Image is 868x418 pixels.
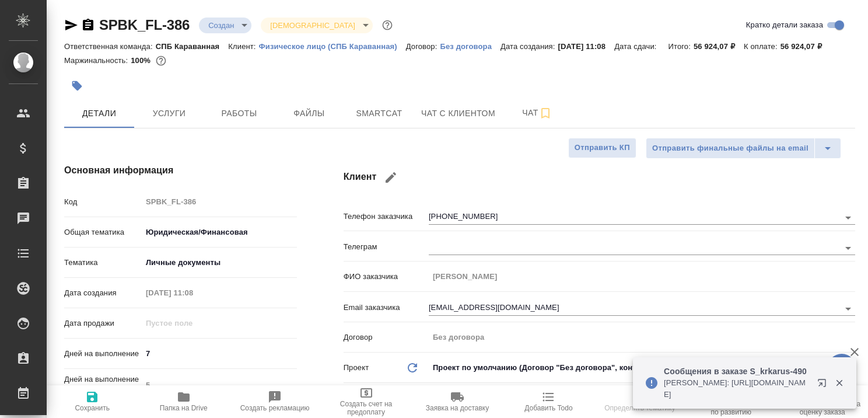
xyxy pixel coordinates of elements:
[142,284,244,301] input: Пустое поле
[142,253,297,273] div: Личные документы
[344,302,429,313] p: Email заказчика
[142,377,297,393] input: Пустое поле
[840,301,856,317] button: Open
[259,42,406,51] p: Физическое лицо (СПБ Караванная)
[320,385,411,418] button: Создать счет на предоплату
[205,20,237,30] button: Создан
[501,42,558,51] p: Дата создания:
[694,42,744,51] p: 56 924,07 ₽
[142,345,297,362] input: ✎ Введи что-нибудь
[524,404,572,412] span: Добавить Todo
[160,404,208,412] span: Папка на Drive
[64,348,142,360] p: Дней на выполнение
[211,106,267,121] span: Работы
[142,222,297,242] div: Юридическая/Финансовая
[412,385,503,418] button: Заявка на доставку
[64,18,78,32] button: Скопировать ссылку для ЯМессенджера
[344,362,369,374] p: Проект
[142,315,244,332] input: Пустое поле
[406,42,440,51] p: Договор:
[429,268,855,285] input: Пустое поле
[344,332,429,343] p: Договор
[827,378,851,388] button: Закрыть
[153,53,169,68] button: 0.00 RUB;
[744,42,780,51] p: К оплате:
[344,163,855,191] h4: Клиент
[840,240,856,256] button: Open
[568,138,636,158] button: Отправить КП
[64,42,156,51] p: Ответственная команда:
[99,17,190,33] a: SPBK_FL-386
[746,19,823,31] span: Кратко детали заказа
[229,385,320,418] button: Создать рекламацию
[281,106,337,121] span: Файлы
[646,138,841,159] div: split button
[604,404,675,412] span: Определить тематику
[421,106,495,121] span: Чат с клиентом
[380,18,395,33] button: Доп статусы указывают на важность/срочность заказа
[199,18,251,33] div: Создан
[344,211,429,222] p: Телефон заказчика
[503,385,594,418] button: Добавить Todo
[64,257,142,269] p: Тематика
[228,42,258,51] p: Клиент:
[81,18,95,32] button: Скопировать ссылку
[64,163,297,177] h4: Основная информация
[344,271,429,283] p: ФИО заказчика
[142,193,297,210] input: Пустое поле
[594,385,685,418] button: Определить тематику
[327,400,404,416] span: Создать счет на предоплату
[664,377,810,400] p: [PERSON_NAME]: [URL][DOMAIN_NAME]
[780,42,831,51] p: 56 924,07 ₽
[47,385,138,418] button: Сохранить
[267,20,358,30] button: [DEMOGRAPHIC_DATA]
[261,18,372,33] div: Создан
[64,374,142,397] p: Дней на выполнение (авт.)
[614,42,659,51] p: Дата сдачи:
[64,196,142,208] p: Код
[344,241,429,253] p: Телеграм
[259,41,406,51] a: Физическое лицо (СПБ Караванная)
[509,106,565,120] span: Чат
[440,42,501,51] p: Без договора
[538,106,552,120] svg: Подписаться
[664,365,810,377] p: Сообщения в заказе S_krkarus-490
[64,56,131,65] p: Маржинальность:
[131,56,153,65] p: 100%
[64,318,142,329] p: Дата продажи
[64,287,142,299] p: Дата создания
[840,210,856,226] button: Open
[138,385,229,418] button: Папка на Drive
[156,42,229,51] p: СПБ Караванная
[426,404,489,412] span: Заявка на доставку
[429,358,855,378] div: Проект по умолчанию (Договор "Без договора", контрагент "Физическое лицо")
[429,329,855,346] input: Пустое поле
[75,404,110,412] span: Сохранить
[810,371,838,399] button: Открыть в новой вкладке
[652,142,808,155] span: Отправить финальные файлы на email
[575,141,630,155] span: Отправить КП
[141,106,197,121] span: Услуги
[240,404,310,412] span: Создать рекламацию
[827,354,856,383] button: 🙏
[71,106,127,121] span: Детали
[646,138,815,159] button: Отправить финальные файлы на email
[440,41,501,51] a: Без договора
[64,73,90,99] button: Добавить тэг
[558,42,615,51] p: [DATE] 11:08
[668,42,694,51] p: Итого:
[351,106,407,121] span: Smartcat
[64,227,142,238] p: Общая тематика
